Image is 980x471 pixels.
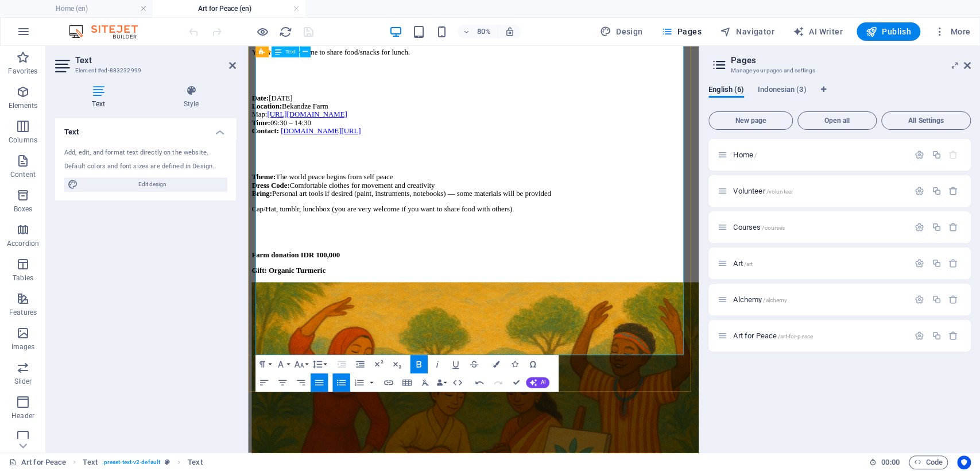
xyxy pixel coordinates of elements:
div: Remove [948,186,958,196]
span: Click to open page [733,187,793,195]
button: HTML [449,373,466,391]
p: Elements [9,101,38,110]
span: New page [714,117,788,124]
button: Unordered List [332,373,350,391]
p: Favorites [8,67,37,76]
button: Navigator [715,22,779,41]
button: New page [708,111,793,130]
p: Images [11,342,35,352]
button: Subscript [388,354,405,373]
h4: Art for Peace (en) [153,2,305,15]
span: : [889,458,891,466]
button: Design [595,22,648,41]
p: Tables [13,273,33,283]
button: Data Bindings [435,373,448,391]
p: Accordion [7,239,39,248]
button: Bold (Ctrl+B) [410,354,427,373]
div: Alchemy/alchemy [730,296,909,303]
span: / [754,152,757,159]
div: Home/ [730,151,909,159]
button: Icons [506,354,523,373]
span: AI [541,380,546,385]
span: Design [600,26,643,37]
button: AI [526,377,549,388]
a: Click to cancel selection. Double-click to open Pages [9,455,66,469]
div: Language Tabs [708,85,971,107]
button: Click here to leave preview mode and continue editing [255,25,269,38]
button: Open all [797,111,877,130]
div: Design (Ctrl+Alt+Y) [595,22,648,41]
button: Align Center [274,373,291,391]
button: Paragraph Format [255,354,273,373]
span: Pages [661,26,701,37]
span: English (6) [708,83,744,99]
button: Font Family [274,354,291,373]
button: Ordered List [350,373,367,391]
span: Navigator [720,26,774,37]
h6: 80% [475,25,493,38]
button: Pages [656,22,706,41]
button: Publish [857,22,920,41]
h3: Manage your pages and settings [731,65,948,76]
button: All Settings [881,111,971,130]
button: Confirm (Ctrl+⏎) [508,373,525,391]
button: Font Size [292,354,309,373]
h2: Pages [731,55,971,65]
button: Special Characters [524,354,541,373]
button: Superscript [370,354,387,373]
div: Settings [915,295,924,304]
button: AI Writer [788,22,847,41]
div: Duplicate [931,222,941,232]
button: Strikethrough [465,354,482,373]
p: Features [9,308,37,317]
i: Reload page [279,25,292,38]
button: Clear Formatting [417,373,434,391]
span: 00 00 [881,455,899,469]
div: Remove [948,331,958,341]
span: Code [914,455,943,469]
p: Boxes [14,204,33,214]
button: Align Right [292,373,309,391]
button: Ordered List [368,373,375,391]
button: reload [278,25,292,38]
h4: Style [146,85,236,109]
button: Increase Indent [333,354,350,373]
span: /art-for-peace [778,333,813,339]
button: 80% [458,25,498,38]
button: Italic (Ctrl+I) [428,354,446,373]
div: Default colors and font sizes are defined in Design. [64,162,227,172]
button: Align Justify [311,373,328,391]
i: On resize automatically adjust zoom level to fit chosen device. [505,26,515,37]
div: Duplicate [931,186,941,196]
span: Click to open page [733,331,813,340]
span: Publish [866,26,911,37]
div: Settings [915,258,924,268]
button: Insert Link [380,373,397,391]
i: This element is a customizable preset [165,459,170,465]
p: Content [10,170,36,179]
span: Edit design [82,177,223,191]
iframe: To enrich screen reader interactions, please activate Accessibility in Grammarly extension settings [248,46,699,453]
p: Slider [14,377,32,386]
span: Click to open page [733,223,785,231]
span: More [934,26,970,37]
div: Remove [948,222,958,232]
div: Art/art [730,260,909,267]
button: Edit design [64,177,227,191]
h4: Text [55,85,146,109]
div: Settings [915,331,924,341]
span: Text [285,49,296,55]
h2: Text [75,55,236,65]
p: Columns [9,136,37,145]
span: Click to open page [733,295,787,304]
button: Redo (Ctrl+Shift+Z) [489,373,506,391]
h4: Text [55,118,236,139]
span: /volunteer [766,188,792,195]
button: Colors [487,354,505,373]
span: All Settings [886,117,966,124]
div: Settings [915,186,924,196]
span: /courses [762,225,785,231]
div: Remove [948,295,958,304]
div: Add, edit, and format text directly on the website. [64,148,227,158]
span: Click to select. Double-click to edit [83,455,97,469]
